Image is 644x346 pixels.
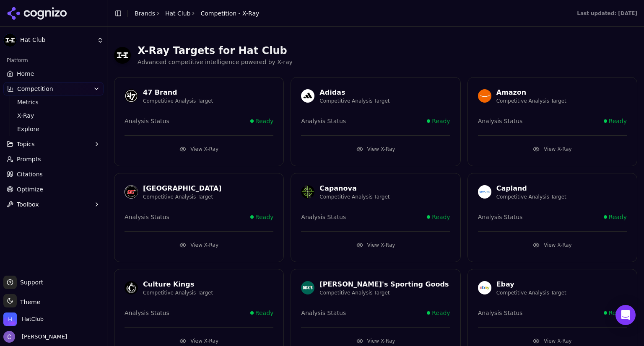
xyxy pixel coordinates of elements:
span: Analysis Status [301,213,346,221]
p: Competitive Analysis Target [319,98,390,104]
span: HatClub [22,315,44,323]
span: Prompts [17,155,41,163]
p: Competitive Analysis Target [496,98,566,104]
p: Competitive Analysis Target [143,289,213,296]
span: Ready [432,213,450,221]
div: Last updated: [DATE] [577,10,637,17]
a: Home [3,67,104,80]
div: Open Intercom Messenger [615,305,636,325]
span: Analysis Status [301,309,346,317]
button: View X-Ray [301,142,450,156]
span: Support [17,278,43,287]
div: Capland [496,183,566,194]
span: Ready [432,309,450,317]
img: 47 brand [125,89,138,103]
span: Citations [17,170,43,178]
div: [GEOGRAPHIC_DATA] [143,183,221,194]
span: Theme [17,299,40,305]
img: Chris Hayes [3,331,15,343]
a: Explore [14,123,93,135]
a: Metrics [14,96,93,108]
p: Competitive Analysis Target [496,289,566,296]
img: capland [478,185,491,199]
a: Citations [3,168,104,181]
img: Hat Club [3,34,17,47]
img: amazon [478,89,491,103]
span: Analysis Status [301,117,346,125]
button: View X-Ray [478,142,627,156]
div: Platform [3,54,104,67]
span: Topics [17,140,35,148]
span: Optimize [17,185,43,194]
img: cap city [125,185,138,199]
span: Competition [17,85,53,93]
span: Analysis Status [125,213,169,221]
span: Ready [432,117,450,125]
button: Toolbox [3,198,104,211]
div: [PERSON_NAME]'s Sporting Goods [319,279,449,289]
p: Competitive Analysis Target [496,194,566,200]
span: [PERSON_NAME] [18,333,67,341]
a: Optimize [3,183,104,196]
span: Analysis Status [125,117,169,125]
img: dick's sporting goods [301,281,314,294]
button: Open user button [3,331,67,343]
span: Analysis Status [478,213,523,221]
span: Toolbox [17,200,39,209]
a: X-Ray [14,110,93,121]
div: Adidas [319,88,390,98]
img: adidas [301,89,314,103]
button: View X-Ray [125,238,273,252]
span: Home [17,70,34,78]
button: View X-Ray [478,238,627,252]
img: Hat Club [114,47,131,64]
a: Hat Club [165,9,190,18]
span: X-Ray [17,111,90,120]
nav: breadcrumb [135,9,259,18]
span: Ready [255,213,273,221]
div: Amazon [496,88,566,98]
span: Analysis Status [478,309,523,317]
span: Analysis Status [478,117,523,125]
img: HatClub [3,312,17,326]
div: Capanova [319,183,390,194]
img: ebay [478,281,491,294]
button: View X-Ray [301,238,450,252]
div: Culture Kings [143,279,213,289]
img: capanova [301,185,314,199]
a: Brands [135,10,155,17]
p: Competitive Analysis Target [319,194,390,200]
span: Metrics [17,98,90,106]
span: Hat Club [20,36,93,44]
a: Prompts [3,152,104,166]
button: Topics [3,137,104,151]
span: Competition - X-Ray [200,9,259,18]
span: Ready [255,309,273,317]
div: Ebay [496,279,566,289]
p: Advanced competitive intelligence powered by X-ray [138,57,637,67]
span: Ready [609,117,627,125]
p: Competitive Analysis Target [143,194,221,200]
div: 47 Brand [143,88,213,98]
h3: X-Ray Targets for Hat Club [138,44,637,57]
span: Analysis Status [125,309,169,317]
button: Competition [3,82,104,96]
button: Open organization switcher [3,312,44,326]
p: Competitive Analysis Target [143,98,213,104]
button: View X-Ray [125,142,273,156]
span: Ready [609,309,627,317]
span: Ready [609,213,627,221]
p: Competitive Analysis Target [319,289,449,296]
span: Ready [255,117,273,125]
span: Explore [17,125,90,133]
img: culture kings [125,281,138,294]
